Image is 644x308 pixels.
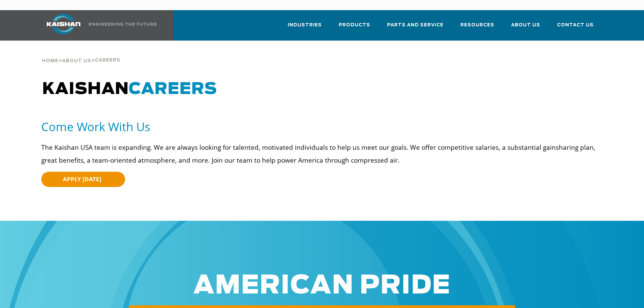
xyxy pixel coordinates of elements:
[62,57,91,64] a: About Us
[557,16,594,39] a: Contact Us
[41,141,609,167] p: The Kaishan USA team is expanding. We are always looking for talented, motivated individuals to h...
[89,23,157,26] img: Engineering the future
[511,21,540,29] span: About Us
[42,81,217,97] span: KAISHAN
[63,175,101,183] span: APPLY [DATE]
[288,16,322,39] a: Industries
[460,21,494,29] span: Resources
[42,57,58,64] a: Home
[42,41,120,66] div: > >
[41,119,609,134] h5: Come Work With Us
[339,16,370,39] a: Products
[557,21,594,29] span: Contact Us
[339,21,370,29] span: Products
[387,21,444,29] span: Parts and Service
[41,172,125,187] a: APPLY [DATE]
[129,81,217,97] span: CAREERS
[511,16,540,39] a: About Us
[38,14,89,34] img: kaishan logo
[95,58,120,63] span: Careers
[42,59,58,63] span: Home
[38,10,158,41] a: Kaishan USA
[288,21,322,29] span: Industries
[387,16,444,39] a: Parts and Service
[62,59,91,63] span: About Us
[460,16,494,39] a: Resources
